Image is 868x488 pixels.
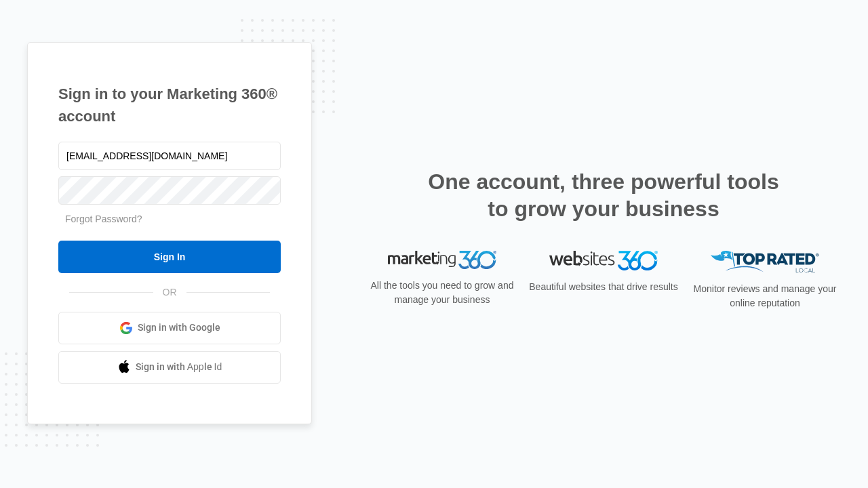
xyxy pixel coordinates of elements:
[366,279,518,307] p: All the tools you need to grow and manage your business
[58,83,281,127] h1: Sign in to your Marketing 360® account
[711,251,819,273] img: Top Rated Local
[549,251,658,270] img: Websites 360
[58,312,281,344] a: Sign in with Google
[689,282,841,310] p: Monitor reviews and manage your online reputation
[138,321,220,335] span: Sign in with Google
[424,168,783,222] h2: One account, three powerful tools to grow your business
[153,285,186,300] span: OR
[388,251,496,270] img: Marketing 360
[528,280,679,294] p: Beautiful websites that drive results
[58,351,281,384] a: Sign in with Apple Id
[58,241,281,273] input: Sign In
[65,213,142,224] a: Forgot Password?
[136,360,222,374] span: Sign in with Apple Id
[58,142,281,170] input: Email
